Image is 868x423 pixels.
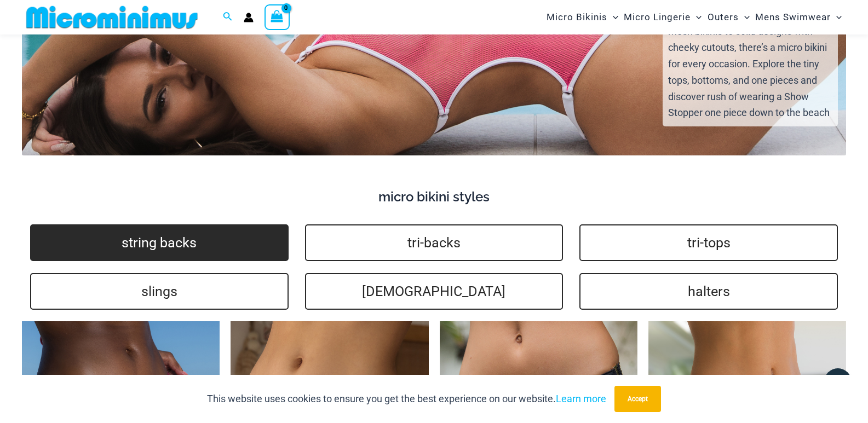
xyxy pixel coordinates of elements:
span: Menu Toggle [831,3,842,31]
a: halters [579,273,838,310]
a: Micro LingerieMenu ToggleMenu Toggle [621,3,704,31]
span: Micro Lingerie [624,3,691,31]
span: Menu Toggle [607,3,618,31]
a: Learn more [556,393,606,404]
span: Micro Bikinis [547,3,607,31]
p: This website uses cookies to ensure you get the best experience on our website. [207,391,606,407]
a: slings [30,273,289,310]
button: Accept [614,386,661,412]
a: Micro BikinisMenu ToggleMenu Toggle [544,3,621,31]
a: View Shopping Cart, empty [265,4,290,30]
nav: Site Navigation [542,2,846,33]
a: tri-backs [305,224,564,261]
h4: micro bikini styles [22,189,846,205]
a: Account icon link [244,13,254,22]
span: Outers [708,3,739,31]
span: Menu Toggle [691,3,702,31]
span: Mens Swimwear [755,3,831,31]
a: string backs [30,224,289,261]
a: tri-tops [579,224,838,261]
a: Mens SwimwearMenu ToggleMenu Toggle [752,3,844,31]
img: MM SHOP LOGO FLAT [22,5,202,30]
a: [DEMOGRAPHIC_DATA] [305,273,564,310]
span: Menu Toggle [739,3,750,31]
a: OutersMenu ToggleMenu Toggle [705,3,752,31]
a: Search icon link [223,10,233,24]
